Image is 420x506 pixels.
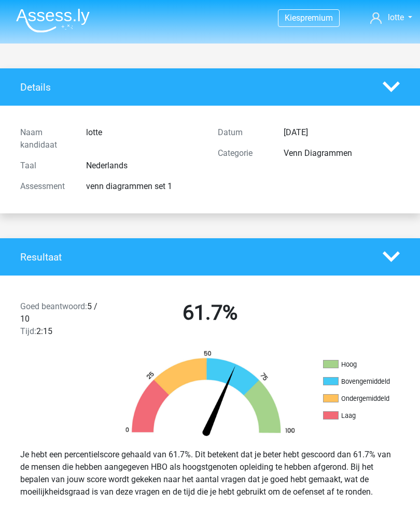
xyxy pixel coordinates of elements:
[12,180,78,193] div: Assessment
[285,13,300,23] span: Kies
[113,350,307,440] img: 62.432dcb61f442.png
[210,147,276,160] div: Categorie
[119,300,301,325] h2: 61.7%
[78,180,210,193] div: venn diagrammen set 1
[278,11,339,25] a: Kiespremium
[12,300,111,338] div: 5 / 10 2:15
[210,126,276,139] div: Datum
[12,160,78,172] div: Taal
[388,12,404,22] span: lotte
[370,11,412,24] a: lotte
[12,126,78,151] div: Naam kandidaat
[20,251,367,263] h4: Resultaat
[12,444,408,502] div: Je hebt een percentielscore gehaald van 61.7%. Dit betekent dat je beter hebt gescoord dan 61.7% ...
[20,326,36,336] span: Tijd:
[20,301,87,311] span: Goed beantwoord:
[16,8,90,33] img: Assessly
[300,13,333,23] span: premium
[20,81,367,93] h4: Details
[276,147,408,160] div: Venn Diagrammen
[78,160,210,172] div: Nederlands
[78,126,210,151] div: lotte
[276,126,408,139] div: [DATE]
